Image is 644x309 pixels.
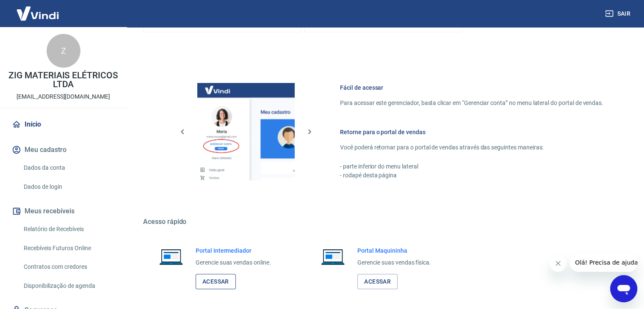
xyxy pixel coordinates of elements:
[357,246,431,255] h6: Portal Maquininha
[196,258,271,267] p: Gerencie suas vendas online.
[570,253,637,272] iframe: Mensagem da empresa
[10,115,116,134] a: Início
[196,246,271,255] h6: Portal Intermediador
[20,221,116,238] a: Relatório de Recebíveis
[17,92,110,101] p: [EMAIL_ADDRESS][DOMAIN_NAME]
[340,128,603,136] h6: Retorne para o portal de vendas
[340,143,603,152] p: Você poderá retornar para o portal de vendas através das seguintes maneiras:
[340,171,603,180] p: - rodapé desta página
[197,83,295,180] img: Imagem da dashboard mostrando o botão de gerenciar conta na sidebar no lado esquerdo
[196,274,236,290] a: Acessar
[20,240,116,257] a: Recebíveis Futuros Online
[10,141,116,159] button: Meu cadastro
[340,83,603,92] h6: Fácil de acessar
[315,246,351,267] img: Imagem de um notebook aberto
[143,218,624,226] h5: Acesso rápido
[357,258,431,267] p: Gerencie suas vendas física.
[550,255,567,272] iframe: Fechar mensagem
[340,99,603,108] p: Para acessar este gerenciador, basta clicar em “Gerenciar conta” no menu lateral do portal de ven...
[47,34,80,68] div: Z
[10,202,116,221] button: Meus recebíveis
[10,0,65,26] img: Vindi
[153,246,189,267] img: Imagem de um notebook aberto
[603,6,634,22] button: Sair
[20,277,116,295] a: Disponibilização de agenda
[340,162,603,171] p: - parte inferior do menu lateral
[357,274,398,290] a: Acessar
[5,6,71,13] span: Olá! Precisa de ajuda?
[7,71,120,89] p: ZIG MATERIAIS ELÉTRICOS LTDA
[610,275,637,302] iframe: Botão para abrir a janela de mensagens
[20,258,116,276] a: Contratos com credores
[20,159,116,177] a: Dados da conta
[20,178,116,196] a: Dados de login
